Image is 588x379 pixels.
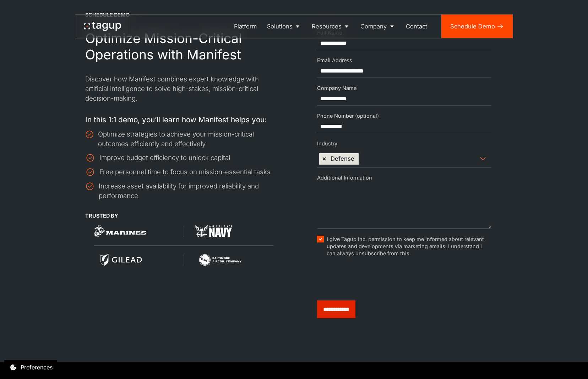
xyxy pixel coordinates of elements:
div: Preferences [21,363,53,372]
div: Schedule Demo [450,22,495,31]
span: × [322,155,326,162]
div: TRUSTED BY [85,212,118,219]
p: In this 1:1 demo, you’ll learn how Manifest helps you: [85,115,267,125]
div: Optimize strategies to achieve your mission-critical outcomes efficiently and effectively [98,129,281,149]
div: Contact [406,22,427,31]
li: Defense [319,153,359,165]
a: Platform [229,15,262,38]
h2: Optimize Mission-Critical Operations with Manifest [85,30,282,63]
div: Additional Information [317,174,491,182]
a: Resources [306,15,355,38]
a: Schedule Demo [441,15,512,38]
div: Resources [312,22,342,31]
div: Phone Number (optional) [317,112,491,120]
div: Free personnel time to focus on mission-essential tasks [99,167,271,177]
a: Solutions [262,15,306,38]
form: Email Form [317,29,491,318]
iframe: reCAPTCHA [317,267,425,295]
div: Solutions [267,22,293,31]
button: Remove item [319,153,327,164]
div: Improve budget efficiency to unlock capital [99,153,230,162]
div: Company [360,22,387,31]
a: Contact [401,15,432,38]
a: Company [355,15,401,38]
div: Platform [234,22,257,31]
div: Increase asset availability for improved reliability and performance [99,181,282,201]
div: Industry [317,140,491,148]
div: Email Address [317,57,491,64]
p: Discover how Manifest combines expert knowledge with artificial intelligence to solve high-stakes... [85,74,282,103]
span: Defense [331,155,359,162]
textarea: Search [363,156,368,163]
div: Company Name [317,85,491,92]
span: I give Tagup Inc. permission to keep me informed about relevant updates and developments via mark... [327,236,491,257]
